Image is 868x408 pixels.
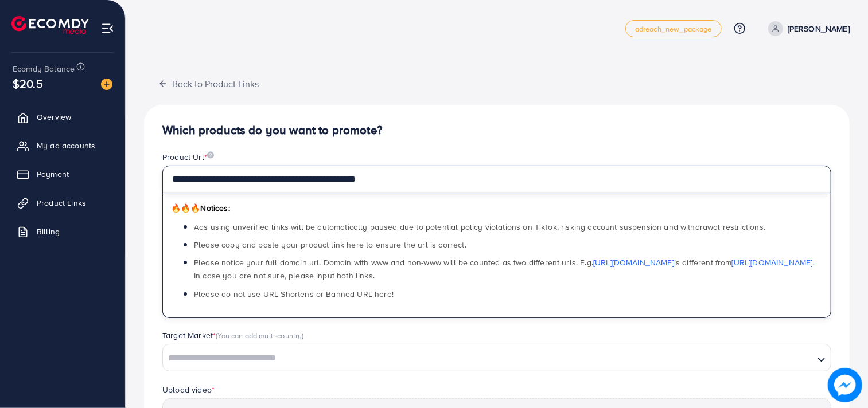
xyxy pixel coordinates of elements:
a: [PERSON_NAME] [764,21,850,36]
a: [URL][DOMAIN_NAME] [593,257,674,268]
a: [URL][DOMAIN_NAME] [732,257,813,268]
span: (You can add multi-country) [216,330,303,340]
div: Search for option [162,344,831,371]
a: Billing [9,220,116,243]
span: Billing [37,226,60,237]
img: menu [101,22,114,35]
span: 🔥🔥🔥 [171,202,200,214]
p: [PERSON_NAME] [788,22,850,36]
a: Payment [9,163,116,186]
a: adreach_new_package [625,20,722,37]
span: Please notice your full domain url. Domain with www and non-www will be counted as two different ... [194,257,815,281]
label: Product Url [162,151,214,163]
img: image [101,79,112,90]
a: Overview [9,105,116,128]
span: adreach_new_package [635,25,712,33]
span: Payment [37,168,69,180]
img: image [207,151,214,159]
span: Ads using unverified links will be automatically paused due to potential policy violations on Tik... [194,221,765,233]
span: $20.5 [13,75,43,92]
span: Overview [37,111,71,123]
span: My ad accounts [37,140,95,151]
span: Please do not use URL Shortens or Banned URL here! [194,288,394,300]
img: image [828,368,862,402]
span: Product Links [37,197,86,209]
h4: Which products do you want to promote? [162,123,831,138]
input: Search for option [164,350,813,367]
img: logo [11,16,89,34]
span: Please copy and paste your product link here to ensure the url is correct. [194,239,466,250]
label: Upload video [162,384,215,395]
a: My ad accounts [9,134,116,157]
button: Back to Product Links [144,71,273,96]
label: Target Market [162,329,304,341]
span: Notices: [171,202,230,214]
span: Ecomdy Balance [13,63,75,74]
a: Product Links [9,191,116,214]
